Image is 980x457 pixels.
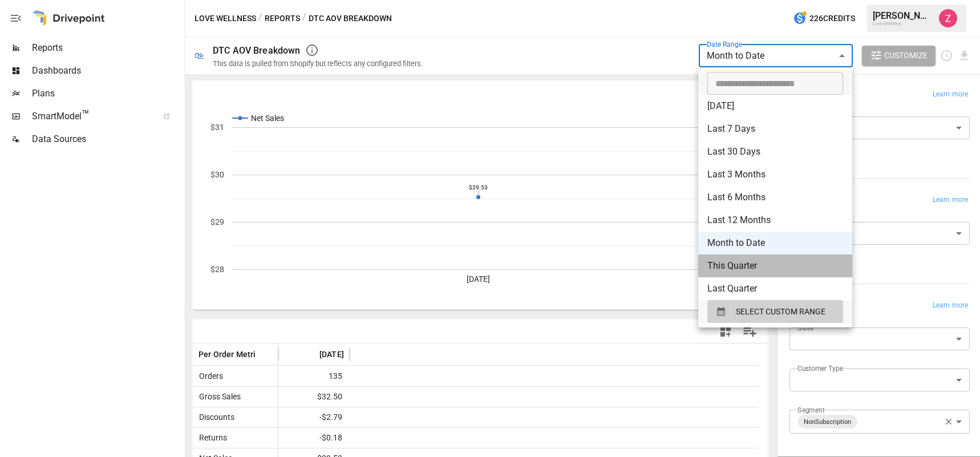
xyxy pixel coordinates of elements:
li: Last 6 Months [698,186,852,209]
li: This Quarter [698,254,852,277]
button: SELECT CUSTOM RANGE [707,300,843,323]
li: Last 3 Months [698,163,852,186]
li: Last 12 Months [698,209,852,232]
li: Last 30 Days [698,140,852,163]
li: Last 7 Days [698,118,852,140]
li: [DATE] [698,95,852,118]
li: Last Quarter [698,277,852,300]
li: Month to Date [698,232,852,254]
span: SELECT CUSTOM RANGE [736,305,825,319]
